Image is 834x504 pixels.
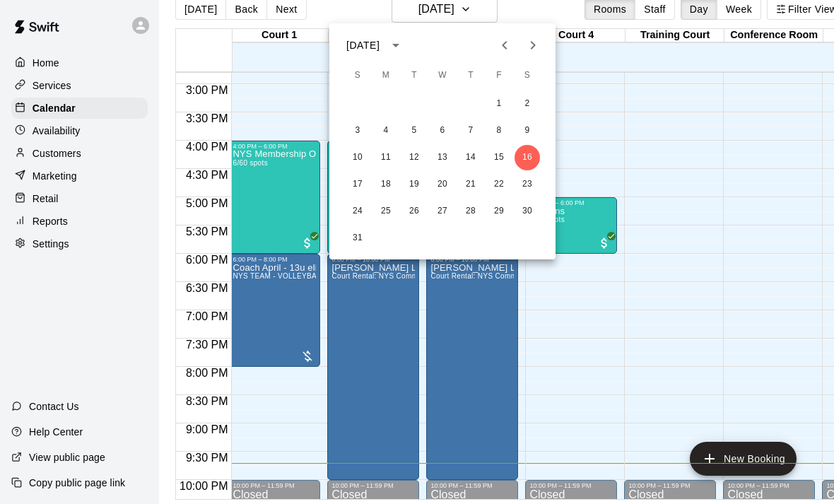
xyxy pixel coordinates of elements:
button: 21 [458,172,483,197]
span: Tuesday [401,61,427,90]
button: 3 [345,118,370,143]
button: 5 [401,118,427,143]
button: 20 [430,172,455,197]
button: 8 [486,118,512,143]
button: 19 [401,172,427,197]
button: calendar view is open, switch to year view [384,33,408,57]
button: 12 [401,145,427,170]
button: 13 [430,145,455,170]
button: 27 [430,199,455,224]
span: Friday [486,61,512,90]
button: 28 [458,199,483,224]
button: Next month [519,31,547,59]
button: 14 [458,145,483,170]
button: 11 [373,145,399,170]
button: 18 [373,172,399,197]
button: 9 [515,118,540,143]
button: Previous month [491,31,519,59]
button: 16 [515,145,540,170]
span: Saturday [515,61,540,90]
button: 6 [430,118,455,143]
button: 26 [401,199,427,224]
button: 25 [373,199,399,224]
button: 7 [458,118,483,143]
button: 4 [373,118,399,143]
button: 23 [515,172,540,197]
span: Thursday [458,61,483,90]
span: Sunday [345,61,370,90]
button: 24 [345,199,370,224]
span: Monday [373,61,399,90]
button: 10 [345,145,370,170]
button: 17 [345,172,370,197]
button: 1 [486,91,512,117]
button: 31 [345,225,370,251]
button: 15 [486,145,512,170]
span: Wednesday [430,61,455,90]
button: 29 [486,199,512,224]
button: 22 [486,172,512,197]
div: [DATE] [346,38,380,53]
button: 2 [515,91,540,117]
button: 30 [515,199,540,224]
